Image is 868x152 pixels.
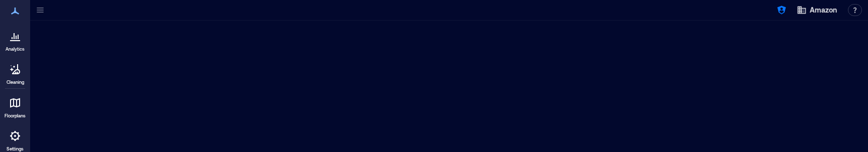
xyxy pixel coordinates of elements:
p: Floorplans [5,113,26,119]
a: Analytics [3,24,28,55]
button: Amazon [794,2,840,18]
span: Amazon [810,5,837,15]
a: Cleaning [3,57,28,88]
p: Cleaning [7,79,24,85]
p: Analytics [6,46,25,52]
a: Floorplans [2,91,29,122]
p: Settings [7,146,24,152]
